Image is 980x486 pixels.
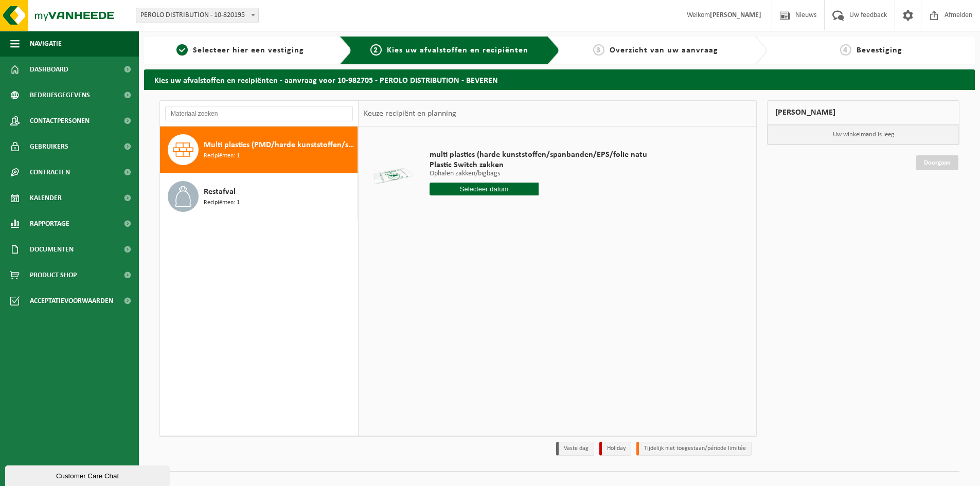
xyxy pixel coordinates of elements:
iframe: chat widget [5,463,172,486]
p: Uw winkelmand is leeg [768,125,959,145]
p: Ophalen zakken/bigbags [430,170,647,177]
span: PEROLO DISTRIBUTION - 10-820195 [136,8,258,23]
span: 3 [593,44,604,56]
span: Kies uw afvalstoffen en recipiënten [387,46,528,55]
input: Materiaal zoeken [165,106,353,121]
span: Bedrijfsgegevens [30,82,90,108]
span: Navigatie [30,31,62,57]
span: 1 [176,44,188,56]
div: Keuze recipiënt en planning [359,101,461,127]
span: Acceptatievoorwaarden [30,288,113,314]
span: Restafval [204,186,236,198]
span: 2 [370,44,382,56]
span: Kalender [30,185,62,211]
h2: Kies uw afvalstoffen en recipiënten - aanvraag voor 10-982705 - PEROLO DISTRIBUTION - BEVEREN [144,69,975,89]
span: Selecteer hier een vestiging [193,46,304,55]
span: Recipiënten: 1 [204,151,240,161]
span: Product Shop [30,262,77,288]
span: multi plastics (harde kunststoffen/spanbanden/EPS/folie natu [430,150,647,160]
span: Overzicht van uw aanvraag [610,46,718,55]
span: Dashboard [30,57,68,82]
span: Bevestiging [857,46,902,55]
a: Doorgaan [916,155,958,170]
input: Selecteer datum [430,183,539,195]
span: Contactpersonen [30,108,90,134]
span: Recipiënten: 1 [204,198,240,208]
span: Gebruikers [30,134,68,159]
span: Multi plastics (PMD/harde kunststoffen/spanbanden/EPS/folie naturel/folie gemengd) [204,139,355,151]
strong: [PERSON_NAME] [710,11,761,19]
button: Multi plastics (PMD/harde kunststoffen/spanbanden/EPS/folie naturel/folie gemengd) Recipiënten: 1 [160,127,358,173]
span: Documenten [30,237,74,262]
span: Rapportage [30,211,69,237]
li: Tijdelijk niet toegestaan/période limitée [636,442,752,456]
li: Holiday [599,442,631,456]
span: Plastic Switch zakken [430,160,647,170]
span: PEROLO DISTRIBUTION - 10-820195 [136,8,259,23]
span: 4 [840,44,851,56]
a: 1Selecteer hier een vestiging [149,44,331,57]
div: [PERSON_NAME] [767,100,959,125]
button: Restafval Recipiënten: 1 [160,173,358,220]
span: Contracten [30,159,70,185]
li: Vaste dag [556,442,594,456]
